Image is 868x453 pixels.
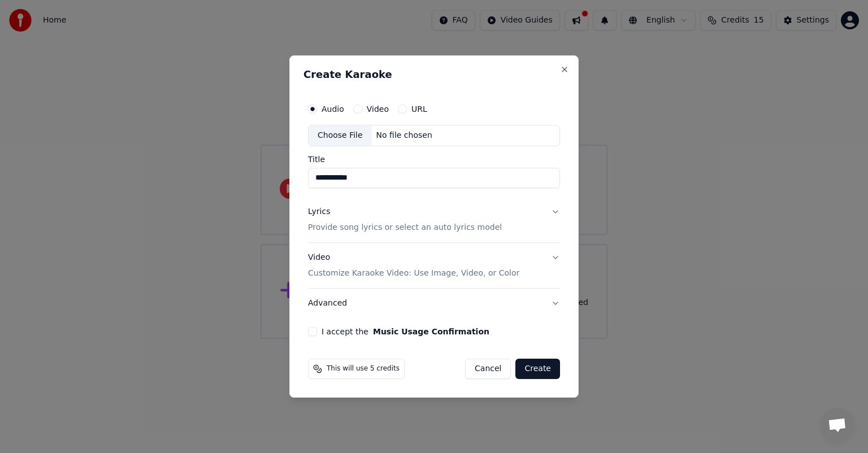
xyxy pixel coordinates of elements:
label: URL [411,105,427,113]
div: Choose File [309,125,372,146]
button: VideoCustomize Karaoke Video: Use Image, Video, or Color [308,243,560,288]
button: Cancel [465,359,511,379]
button: I accept the [373,328,489,336]
label: Video [367,105,389,113]
label: I accept the [322,328,489,336]
div: Lyrics [308,206,330,217]
span: This will use 5 credits [327,364,400,373]
p: Customize Karaoke Video: Use Image, Video, or Color [308,268,519,279]
p: Provide song lyrics or select an auto lyrics model [308,222,502,233]
label: Title [308,155,560,163]
h2: Create Karaoke [303,69,565,80]
button: Create [515,359,560,379]
button: LyricsProvide song lyrics or select an auto lyrics model [308,197,560,242]
div: Video [308,252,519,279]
label: Audio [322,105,344,113]
div: No file chosen [372,130,437,141]
button: Advanced [308,289,560,318]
